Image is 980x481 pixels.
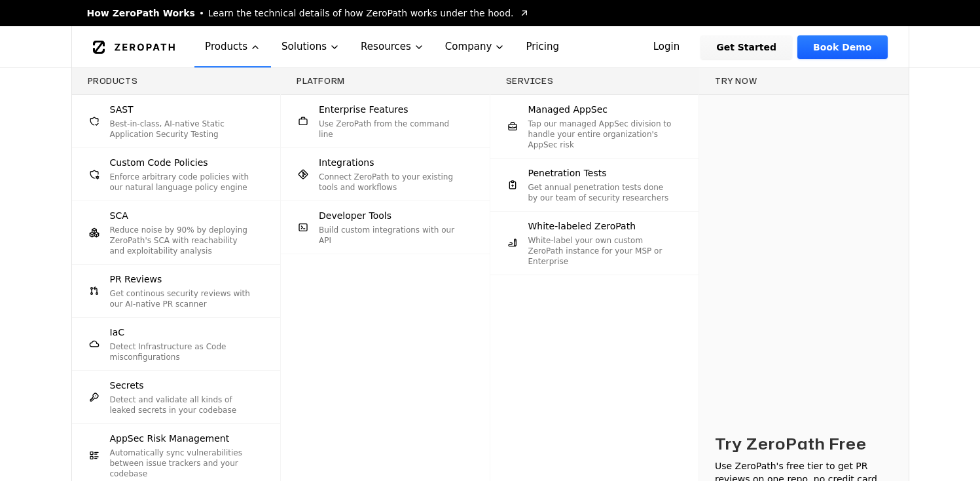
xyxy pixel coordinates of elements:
p: Detect and validate all kinds of leaked secrets in your codebase [110,394,255,415]
span: PR Reviews [110,273,162,286]
p: Build custom integrations with our API [319,225,463,246]
span: Integrations [319,156,374,169]
a: IntegrationsConnect ZeroPath to your existing tools and workflows [281,148,490,201]
a: SecretsDetect and validate all kinds of leaked secrets in your codebase [72,371,281,423]
span: Developer Tools [319,209,391,222]
a: Pricing [515,26,570,67]
a: PR ReviewsGet continous security reviews with our AI-native PR scanner [72,265,281,317]
a: SCAReduce noise by 90% by deploying ZeroPath's SCA with reachability and exploitability analysis [72,201,281,264]
span: Custom Code Policies [110,156,208,169]
h3: Try ZeroPath Free [715,433,867,454]
span: Penetration Tests [528,166,607,180]
a: IaCDetect Infrastructure as Code misconfigurations [72,318,281,370]
p: Detect Infrastructure as Code misconfigurations [110,341,255,362]
p: Enforce arbitrary code policies with our natural language policy engine [110,172,255,193]
p: Use ZeroPath from the command line [319,119,463,140]
a: Custom Code PoliciesEnforce arbitrary code policies with our natural language policy engine [72,148,281,201]
button: Products [194,26,271,67]
a: Enterprise FeaturesUse ZeroPath from the command line [281,95,490,147]
span: Learn the technical details of how ZeroPath works under the hood. [208,7,514,20]
p: Get annual penetration tests done by our team of security researchers [528,182,673,203]
span: IaC [110,326,124,339]
span: Secrets [110,379,144,392]
h3: Products [88,76,265,87]
button: Resources [350,26,435,67]
a: Managed AppSecTap our managed AppSec division to handle your entire organization's AppSec risk [490,95,699,158]
h3: Services [506,76,683,87]
p: Tap our managed AppSec division to handle your entire organization's AppSec risk [528,119,673,150]
span: AppSec Risk Management [110,432,230,445]
a: Login [638,35,696,59]
a: White-labeled ZeroPathWhite-label your own custom ZeroPath instance for your MSP or Enterprise [490,212,699,275]
a: SASTBest-in-class, AI-native Static Application Security Testing [72,95,281,147]
p: Get continous security reviews with our AI-native PR scanner [110,288,255,309]
p: White-label your own custom ZeroPath instance for your MSP or Enterprise [528,235,673,267]
p: Automatically sync vulnerabilities between issue trackers and your codebase [110,448,255,479]
a: Developer ToolsBuild custom integrations with our API [281,201,490,254]
a: Penetration TestsGet annual penetration tests done by our team of security researchers [490,159,699,211]
p: Reduce noise by 90% by deploying ZeroPath's SCA with reachability and exploitability analysis [110,225,255,256]
span: SAST [110,103,134,116]
span: White-labeled ZeroPath [528,220,636,233]
h3: Try now [715,76,893,87]
a: Book Demo [797,35,887,59]
span: How ZeroPath Works [87,7,195,20]
a: How ZeroPath WorksLearn the technical details of how ZeroPath works under the hood. [87,7,530,20]
span: SCA [110,209,128,222]
h3: Platform [297,76,474,87]
button: Company [435,26,516,67]
button: Solutions [271,26,350,67]
p: Best-in-class, AI-native Static Application Security Testing [110,119,255,140]
span: Managed AppSec [528,103,608,116]
a: Get Started [700,35,792,59]
span: Enterprise Features [319,103,408,116]
p: Connect ZeroPath to your existing tools and workflows [319,172,463,193]
nav: Global [71,26,909,67]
